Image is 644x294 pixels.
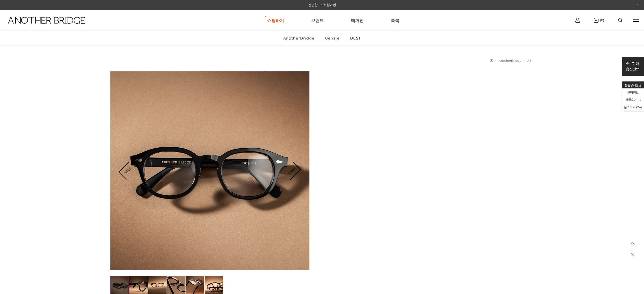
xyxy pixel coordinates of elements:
[345,31,366,45] a: BEST
[490,59,493,63] a: 홈
[267,10,284,30] a: 쇼핑하기
[527,59,531,63] a: All
[594,18,604,23] a: (0)
[110,71,309,270] img: d8a971c8d4098888606ba367a792ad14.jpg
[626,66,639,72] p: 옵션선택
[8,17,85,24] img: logo
[626,61,639,66] p: 구 매
[639,98,640,102] span: -
[575,18,580,23] img: cart
[278,31,319,45] a: AnotherBridge
[283,162,300,180] a: Next
[618,18,623,22] img: search
[308,3,336,7] a: 간편한 1초 회원가입
[599,18,604,22] span: (0)
[320,31,344,45] a: Genzie
[119,162,136,179] a: Prev
[499,59,521,63] a: AnotherBridge
[594,18,599,23] img: cart
[351,10,364,30] a: 매거진
[311,10,324,30] a: 브랜드
[3,17,99,38] a: logo
[391,10,399,30] a: 룩북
